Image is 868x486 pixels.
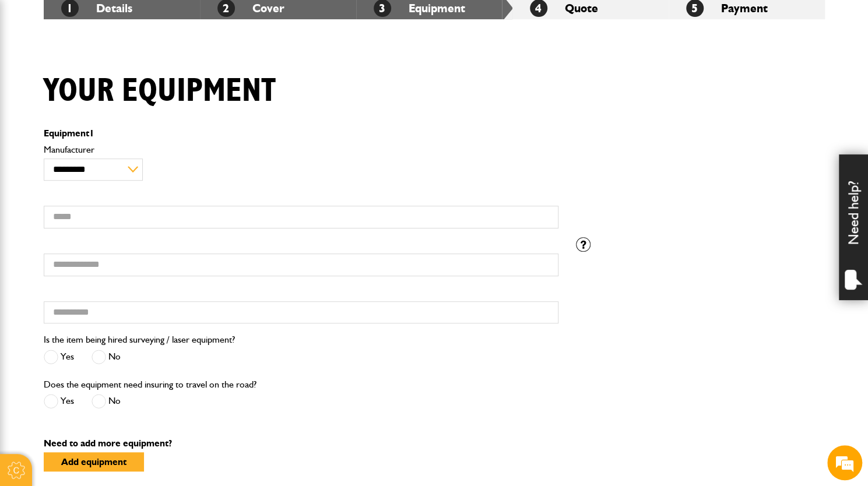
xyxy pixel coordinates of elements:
a: 1Details [61,1,132,15]
a: 2Cover [217,1,284,15]
label: Manufacturer [44,145,558,154]
label: Does the equipment need insuring to travel on the road? [44,380,256,389]
label: Yes [44,350,74,364]
h1: Your equipment [44,72,276,111]
label: Is the item being hired surveying / laser equipment? [44,335,235,344]
span: 1 [89,128,94,139]
button: Add equipment [44,452,144,471]
label: No [92,350,121,364]
label: Yes [44,394,74,408]
div: Need help? [839,154,868,300]
label: No [92,394,121,408]
p: Need to add more equipment? [44,439,825,448]
p: Equipment [44,129,558,138]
